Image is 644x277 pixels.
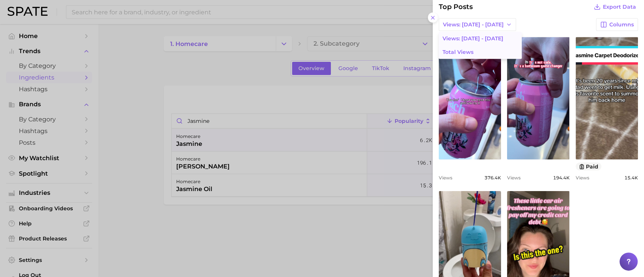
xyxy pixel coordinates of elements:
span: Top Posts [439,2,473,12]
span: 376.4k [484,175,501,181]
span: Views: [DATE] - [DATE] [443,35,503,42]
button: Views: [DATE] - [DATE] [439,18,516,31]
button: Columns [596,18,638,31]
span: Columns [609,21,634,28]
span: Views [507,175,521,181]
span: Views [439,175,452,181]
span: 15.4k [624,175,638,181]
button: Export Data [592,2,638,12]
span: Total Views [443,49,473,55]
span: Views [576,175,589,181]
ul: Views: [DATE] - [DATE] [439,32,522,59]
span: Export Data [603,4,636,10]
button: paid [576,162,602,170]
span: Views: [DATE] - [DATE] [443,21,504,28]
span: 194.4k [553,175,570,181]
